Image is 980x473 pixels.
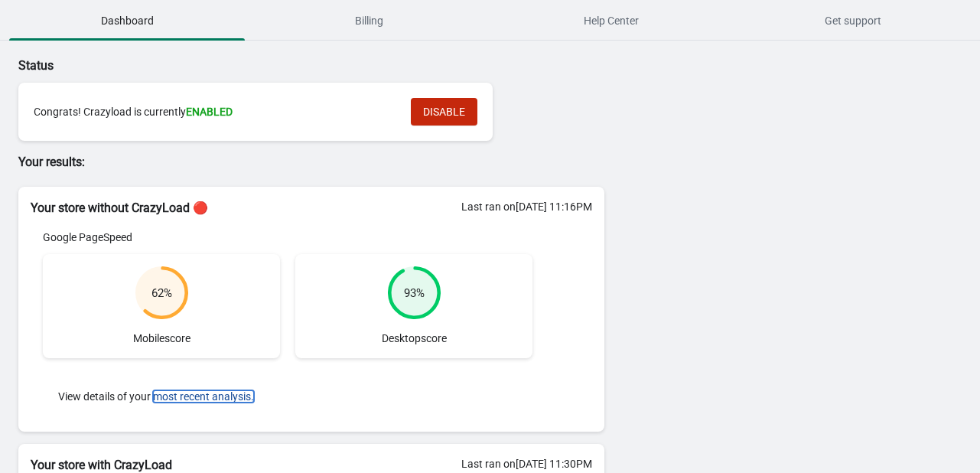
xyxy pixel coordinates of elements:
[43,374,532,419] div: View details of your
[43,254,280,358] div: Mobile score
[153,390,254,403] button: most recent analysis.
[43,230,532,245] div: Google PageSpeed
[34,104,396,119] div: Congrats! Crazyload is currently
[31,199,592,217] h2: Your store without CrazyLoad 🔴
[18,57,604,75] p: Status
[404,285,425,301] div: 93 %
[461,456,592,471] div: Last ran on [DATE] 11:30PM
[493,7,729,34] span: Help Center
[461,199,592,214] div: Last ran on [DATE] 11:16PM
[6,1,248,41] button: Dashboard
[735,7,971,34] span: Get support
[9,7,245,34] span: Dashboard
[151,285,172,301] div: 62 %
[295,254,532,358] div: Desktop score
[18,153,604,171] p: Your results:
[423,106,465,118] span: DISABLE
[411,98,477,126] button: DISABLE
[251,7,487,34] span: Billing
[186,106,233,118] span: ENABLED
